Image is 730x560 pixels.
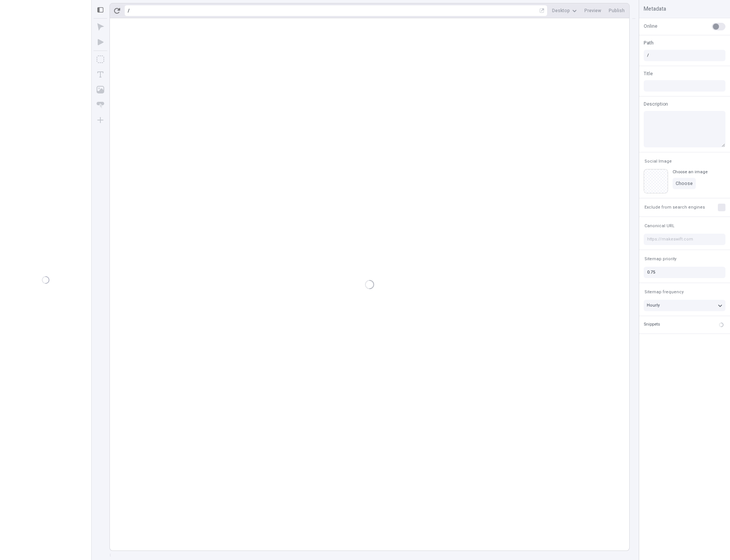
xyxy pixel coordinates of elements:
[644,70,653,77] span: Title
[644,289,684,295] span: Sitemap frequency
[584,8,601,14] span: Preview
[609,8,625,14] span: Publish
[94,52,107,66] button: Box
[673,169,708,175] div: Choose an image
[644,223,674,229] span: Canonical URL
[581,5,604,16] button: Preview
[644,321,660,328] div: Snippets
[644,158,672,164] span: Social Image
[643,157,673,166] button: Social Image
[549,5,580,16] button: Desktop
[673,178,696,189] button: Choose
[647,302,660,308] span: Hourly
[676,180,693,187] span: Choose
[643,203,706,212] button: Exclude from search engines
[644,40,654,46] span: Path
[643,288,685,297] button: Sitemap frequency
[644,300,725,311] button: Hourly
[128,8,130,14] div: /
[643,255,678,264] button: Sitemap priority
[94,83,107,96] button: Image
[644,234,725,245] input: https://makeswift.com
[644,256,676,262] span: Sitemap priority
[644,23,657,30] span: Online
[643,221,676,231] button: Canonical URL
[606,5,628,16] button: Publish
[644,204,705,210] span: Exclude from search engines
[94,98,107,112] button: Button
[552,8,570,14] span: Desktop
[94,68,107,81] button: Text
[644,101,668,108] span: Description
